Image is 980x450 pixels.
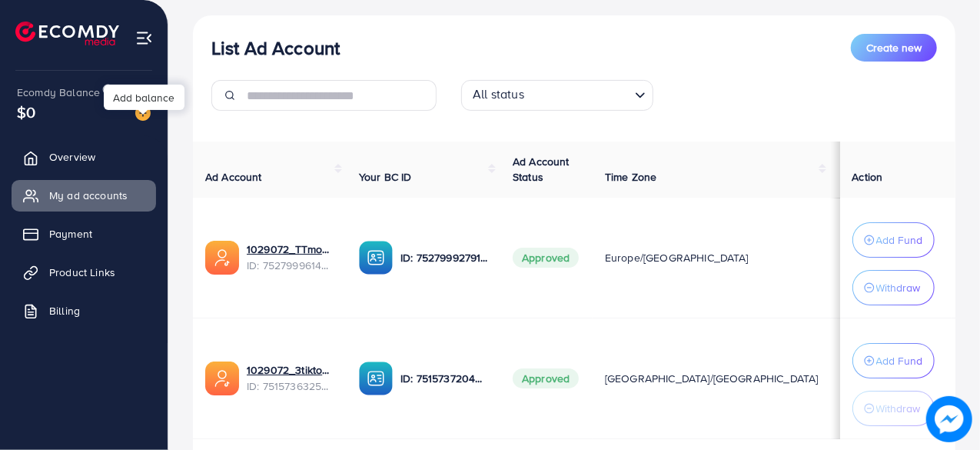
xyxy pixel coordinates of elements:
img: ic-ads-acc.e4c84228.svg [205,362,239,395]
span: Approved [513,368,579,388]
a: Payment [12,218,156,249]
button: Add Fund [852,222,935,258]
span: Overview [49,149,95,165]
span: All status [470,82,527,107]
button: Create new [851,34,937,62]
img: ic-ba-acc.ded83a64.svg [359,241,393,275]
p: ID: 7527999279103574032 [400,248,488,267]
span: Ad Account Status [513,154,570,185]
a: Billing [12,295,156,326]
span: ID: 7527999614847467521 [247,258,334,273]
div: <span class='underline'>1029072_TTmonigrow_1752749004212</span></br>7527999614847467521 [247,242,334,273]
img: image [926,396,972,442]
p: ID: 7515737204606648321 [400,369,488,388]
span: Product Links [49,265,115,280]
span: Action [852,169,883,185]
span: Approved [513,248,579,268]
span: Payment [49,226,92,242]
p: Add Fund [876,231,923,249]
input: Search for option [529,83,629,107]
a: Overview [12,142,156,172]
span: Ad Account [205,169,262,185]
div: <span class='underline'>1029072_3tiktok_1749893989137</span></br>7515736325211996168 [247,362,334,394]
button: Add Fund [852,343,935,378]
a: 1029072_3tiktok_1749893989137 [247,362,334,378]
img: ic-ba-acc.ded83a64.svg [359,362,393,395]
span: $0 [17,101,35,123]
a: 1029072_TTmonigrow_1752749004212 [247,242,334,257]
span: My ad accounts [49,188,128,203]
button: Withdraw [852,391,935,426]
span: [GEOGRAPHIC_DATA]/[GEOGRAPHIC_DATA] [605,371,819,386]
img: ic-ads-acc.e4c84228.svg [205,241,239,275]
a: My ad accounts [12,180,156,211]
img: menu [135,29,153,47]
p: Withdraw [876,399,921,418]
div: Add balance [104,85,184,110]
span: Europe/[GEOGRAPHIC_DATA] [605,250,749,265]
h3: List Ad Account [211,37,340,59]
p: Withdraw [876,278,921,297]
img: logo [15,22,119,45]
span: Billing [49,303,80,318]
span: Ecomdy Balance [17,85,100,100]
a: Product Links [12,257,156,288]
span: Your BC ID [359,169,412,185]
span: ID: 7515736325211996168 [247,378,334,394]
span: Time Zone [605,169,656,185]
button: Withdraw [852,270,935,305]
div: Search for option [461,80,653,111]
p: Add Fund [876,352,923,370]
span: Create new [866,40,922,55]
